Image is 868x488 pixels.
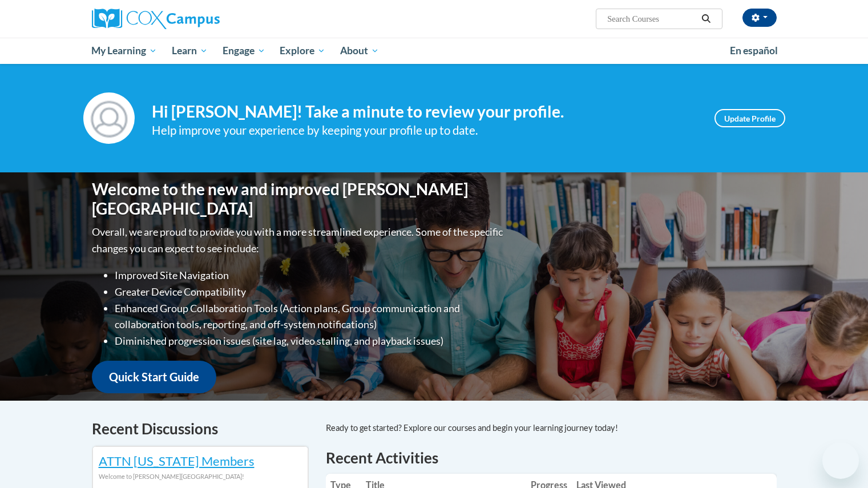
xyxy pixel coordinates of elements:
[92,418,309,440] h4: Recent Discussions
[172,44,208,58] span: Learn
[606,12,697,26] input: Search Courses
[340,44,379,58] span: About
[84,38,165,64] a: My Learning
[333,38,386,64] a: About
[92,180,506,218] h1: Welcome to the new and improved [PERSON_NAME][GEOGRAPHIC_DATA]
[115,267,506,284] li: Improved Site Navigation
[326,447,777,468] h1: Recent Activities
[164,38,215,64] a: Learn
[92,9,220,29] img: Cox Campus
[697,12,714,26] button: Search
[152,121,697,140] div: Help improve your experience by keeping your profile up to date.
[730,45,778,57] span: En español
[99,470,302,483] div: Welcome to [PERSON_NAME][GEOGRAPHIC_DATA]!
[722,39,785,63] a: En español
[92,224,506,257] p: Overall, we are proud to provide you with a more streamlined experience. Some of the specific cha...
[280,44,325,58] span: Explore
[83,92,135,144] img: Profile Image
[215,38,273,64] a: Engage
[92,361,216,393] a: Quick Start Guide
[91,44,157,58] span: My Learning
[742,9,777,27] button: Account Settings
[75,38,794,64] div: Main menu
[822,442,859,479] iframe: Button to launch messaging window
[99,453,255,469] a: ATTN [US_STATE] Members
[272,38,333,64] a: Explore
[714,109,785,127] a: Update Profile
[115,300,506,333] li: Enhanced Group Collaboration Tools (Action plans, Group communication and collaboration tools, re...
[92,9,309,29] a: Cox Campus
[115,333,506,349] li: Diminished progression issues (site lag, video stalling, and playback issues)
[152,102,697,122] h4: Hi [PERSON_NAME]! Take a minute to review your profile.
[223,44,265,58] span: Engage
[115,284,506,300] li: Greater Device Compatibility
